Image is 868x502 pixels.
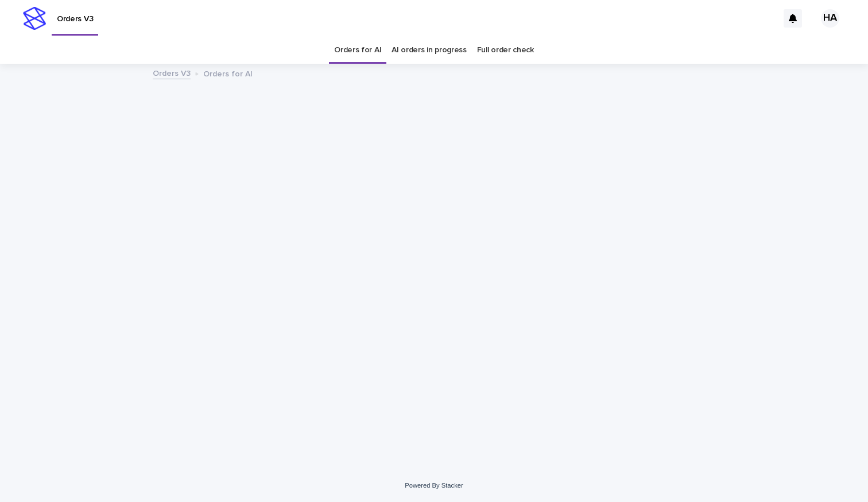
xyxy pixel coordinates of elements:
[153,66,191,79] a: Orders V3
[334,37,381,64] a: Orders for AI
[23,7,46,30] img: stacker-logo-s-only.png
[392,37,467,64] a: AI orders in progress
[203,67,253,79] p: Orders for AI
[821,9,839,28] div: HA
[405,482,463,489] a: Powered By Stacker
[477,37,534,64] a: Full order check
